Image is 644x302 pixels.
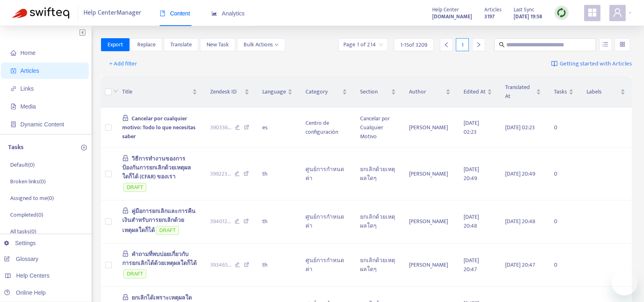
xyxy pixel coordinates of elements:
[476,42,481,48] span: right
[116,76,204,108] th: Title
[456,38,469,51] div: 1
[299,108,354,148] td: Centro de configuración
[306,87,341,96] span: Category
[103,57,143,70] button: + Add filter
[123,183,146,192] span: DRAFT
[556,8,567,18] img: sync.dc5367851b00ba804db3.png
[16,272,50,279] span: Help Centers
[551,57,632,70] a: Getting started with Articles
[10,211,43,219] p: Completed ( 0 )
[505,260,535,269] span: [DATE] 20:47
[10,227,36,236] p: All tasks ( 0 )
[244,40,279,49] span: Bulk Actions
[10,161,35,169] p: Default ( 0 )
[211,11,217,16] span: area-chart
[164,38,198,51] button: Translate
[432,12,472,21] a: [DOMAIN_NAME]
[237,38,285,51] button: Bulk Actionsdown
[299,243,354,287] td: ศูนย์การกำหนดค่า
[484,12,495,21] strong: 3197
[547,148,580,200] td: 0
[122,155,129,161] span: lock
[122,250,197,268] span: คำถามที่พบบ่อยเกี่ยวกับการยกเลิกได้ด้วยเหตุผลใดก็ได้
[599,38,612,51] button: unordered-list
[210,87,243,96] span: Zendesk ID
[101,38,130,51] button: Export
[611,269,637,295] iframe: Button to launch messaging window
[505,83,534,101] span: Translated At
[505,217,535,226] span: [DATE] 20:48
[514,5,534,14] span: Last Sync
[256,148,299,200] td: th
[444,42,449,48] span: left
[464,256,479,274] span: [DATE] 20:47
[464,165,479,183] span: [DATE] 20:49
[12,7,69,19] img: Swifteq
[354,243,402,287] td: ยกเลิกด้วยเหตุผลใดๆ
[299,76,354,108] th: Category
[113,89,118,93] span: down
[200,38,235,51] button: New Task
[580,76,632,108] th: Labels
[262,87,286,96] span: Language
[11,104,16,109] span: file-image
[505,169,535,178] span: [DATE] 20:49
[354,76,402,108] th: Section
[160,10,190,17] span: Content
[554,87,567,96] span: Tasks
[156,226,179,235] span: DRAFT
[170,40,192,49] span: Translate
[299,200,354,244] td: ศูนย์การกำหนดค่า
[10,194,54,202] p: Assigned to me ( 0 )
[122,87,191,96] span: Title
[131,38,162,51] button: Replace
[122,250,129,257] span: lock
[464,87,486,96] span: Edited At
[108,40,123,49] span: Export
[299,148,354,200] td: ศูนย์การกำหนดค่า
[11,122,16,127] span: container
[499,42,505,48] span: search
[547,243,580,287] td: 0
[587,87,619,96] span: Labels
[360,87,389,96] span: Section
[4,256,38,262] a: Glossary
[464,118,479,137] span: [DATE] 02:23
[402,76,457,108] th: Author
[122,114,196,141] span: Cancelar por cualquier motivo: Todo lo que necesitas saber
[109,59,137,69] span: + Add filter
[10,177,46,186] p: Broken links ( 0 )
[11,86,16,91] span: link
[20,85,34,92] span: Links
[457,76,499,108] th: Edited At
[354,200,402,244] td: ยกเลิกด้วยเหตุผลใดๆ
[256,76,299,108] th: Language
[210,217,231,226] span: 394012 ...
[256,200,299,244] td: th
[484,5,501,14] span: Articles
[4,240,36,246] a: Settings
[464,212,479,230] span: [DATE] 20:48
[432,5,459,14] span: Help Center
[210,123,231,132] span: 390336 ...
[354,148,402,200] td: ยกเลิกด้วยเหตุผลใดๆ
[20,121,64,128] span: Dynamic Content
[122,154,191,181] span: วิธีการทำงานของการป้องกันการยกเลิกด้วยเหตุผลใดก็ได้ (CFAR) ของเรา
[256,243,299,287] td: th
[505,123,535,132] span: [DATE] 02:23
[8,143,24,152] p: Tasks
[613,8,622,17] span: user
[20,103,36,110] span: Media
[409,87,444,96] span: Author
[81,145,87,150] span: plus-circle
[207,40,229,49] span: New Task
[402,148,457,200] td: [PERSON_NAME]
[122,207,129,214] span: lock
[122,206,196,235] span: คู่มือการยกเลิกและการคืนเงินสำหรับการยกเลิกด้วยเหตุผลใดก็ได้
[587,8,597,17] span: appstore
[11,50,16,56] span: home
[20,50,35,56] span: Home
[204,76,256,108] th: Zendesk ID
[256,108,299,148] td: es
